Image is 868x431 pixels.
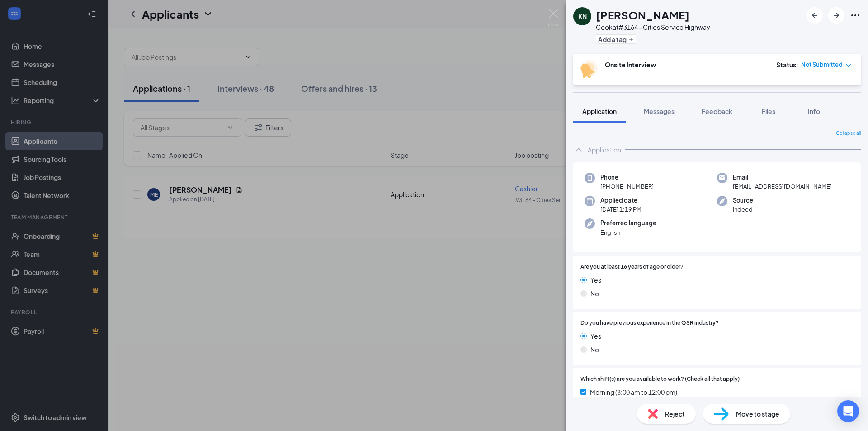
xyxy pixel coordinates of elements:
svg: ArrowLeftNew [809,10,820,21]
span: Move to stage [736,409,779,419]
svg: ArrowRight [831,10,842,21]
svg: Ellipses [850,10,861,21]
div: Application [588,145,621,154]
span: Application [582,107,617,115]
div: Open Intercom Messenger [837,400,859,422]
span: Collapse all [836,130,861,137]
span: Applied date [600,196,642,205]
b: Onsite Interview [605,61,656,69]
span: English [600,228,656,237]
svg: Plus [628,37,634,42]
button: PlusAdd a tag [596,34,636,44]
div: Status : [776,60,798,69]
span: [EMAIL_ADDRESS][DOMAIN_NAME] [733,182,832,191]
span: [PHONE_NUMBER] [600,182,654,191]
div: KN [578,12,587,21]
span: down [845,62,852,69]
span: Do you have previous experience in the QSR industry? [580,319,719,327]
svg: ChevronUp [573,144,584,155]
h1: [PERSON_NAME] [596,7,689,23]
button: ArrowRight [828,7,844,24]
span: Not Submitted [801,60,843,69]
span: Feedback [702,107,732,115]
span: [DATE] 1:19 PM [600,205,642,214]
span: Yes [590,275,601,285]
span: Source [733,196,753,205]
span: Files [762,107,775,115]
span: No [590,289,599,298]
span: Morning (8:00 am to 12:00 pm) [590,387,677,397]
div: Cook at #3164 - Cities Service Highway [596,23,710,32]
span: Which shift(s) are you available to work? (Check all that apply) [580,375,740,384]
button: ArrowLeftNew [807,7,823,24]
span: Indeed [733,205,753,214]
span: Messages [644,107,675,115]
span: Reject [665,409,685,419]
span: Preferred language [600,218,656,227]
span: Phone [600,173,654,182]
span: Info [808,107,820,115]
span: Yes [590,331,601,341]
span: Email [733,173,832,182]
span: No [590,345,599,355]
span: Are you at least 16 years of age or older? [580,263,684,271]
